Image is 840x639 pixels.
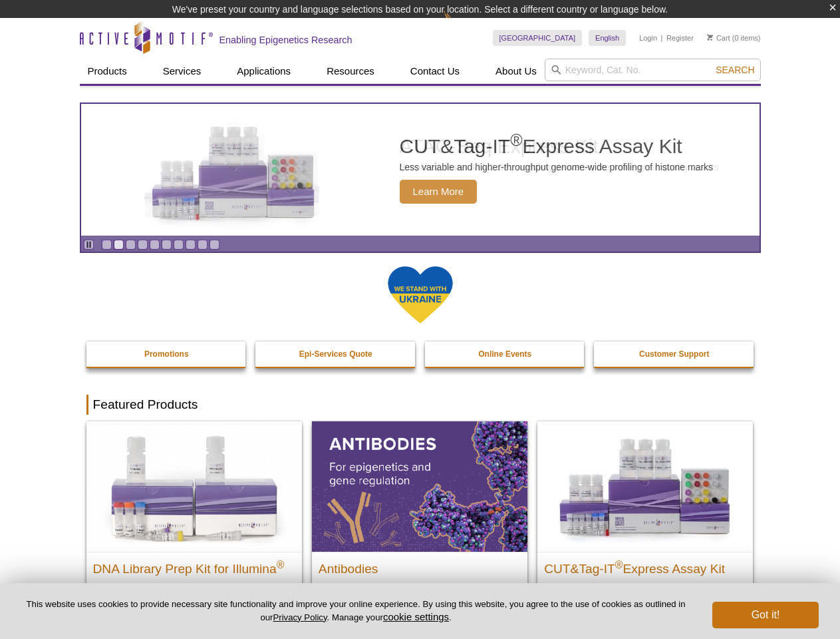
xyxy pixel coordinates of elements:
[716,65,754,75] span: Search
[545,59,761,81] input: Keyword, Cat. No.
[707,34,713,41] img: Your Cart
[124,97,343,243] img: CUT&Tag-IT Express Assay Kit
[86,421,302,636] a: DNA Library Prep Kit for Illumina DNA Library Prep Kit for Illumina® Dual Index NGS Kit for ChIP-...
[639,33,657,43] a: Login
[80,59,135,84] a: Products
[478,349,531,359] strong: Online Events
[81,104,760,236] article: CUT&Tag-IT Express Assay Kit
[219,34,352,46] h2: Enabling Epigenetics Research
[319,59,382,84] a: Resources
[126,240,136,250] a: Go to slide 3
[93,556,295,576] h2: DNA Library Prep Kit for Illumina
[488,59,545,84] a: About Us
[114,240,124,250] a: Go to slide 2
[93,582,295,623] p: Dual Index NGS Kit for ChIP-Seq, CUT&RUN, and ds methylated DNA assays.
[21,598,690,624] p: This website uses cookies to provide necessary site functionality and improve your online experie...
[210,240,219,250] a: Go to slide 10
[387,265,454,324] img: We Stand With Ukraine
[84,240,94,250] a: Toggle autoplay
[312,421,527,623] a: All Antibodies Antibodies Application-tested antibodies for ChIP, CUT&Tag, and CUT&RUN.
[277,559,285,570] sup: ®
[86,341,247,367] a: Promotions
[312,421,527,552] img: All Antibodies
[544,556,746,576] h2: CUT&Tag-IT Express Assay Kit
[712,64,758,76] button: Search
[383,611,449,622] button: cookie settings
[102,240,112,250] a: Go to slide 1
[138,240,148,250] a: Go to slide 4
[86,395,754,415] h2: Featured Products
[400,180,478,204] span: Learn More
[493,30,583,46] a: [GEOGRAPHIC_DATA]
[255,341,416,367] a: Epi-Services Quote
[537,421,753,623] a: CUT&Tag-IT® Express Assay Kit CUT&Tag-IT®Express Assay Kit Less variable and higher-throughput ge...
[86,421,302,552] img: DNA Library Prep Kit for Illumina
[444,10,479,41] img: Change Here
[707,30,761,46] li: (0 items)
[150,240,160,250] a: Go to slide 5
[319,582,521,610] p: Application-tested antibodies for ChIP, CUT&Tag, and CUT&RUN.
[319,556,521,576] h2: Antibodies
[425,341,586,367] a: Online Events
[661,30,663,46] li: |
[198,240,208,250] a: Go to slide 9
[510,130,522,149] sup: ®
[186,240,196,250] a: Go to slide 8
[712,602,819,628] button: Got it!
[299,349,372,359] strong: Epi-Services Quote
[273,612,327,622] a: Privacy Policy
[402,59,468,84] a: Contact Us
[537,421,753,552] img: CUT&Tag-IT® Express Assay Kit
[615,559,623,570] sup: ®
[174,240,184,250] a: Go to slide 7
[162,240,172,250] a: Go to slide 6
[400,136,714,156] h2: CUT&Tag-IT Express Assay Kit
[544,582,746,610] p: Less variable and higher-throughput genome-wide profiling of histone marks​.
[81,104,760,236] a: CUT&Tag-IT Express Assay Kit CUT&Tag-IT®Express Assay Kit Less variable and higher-throughput gen...
[229,59,299,84] a: Applications
[639,349,709,359] strong: Customer Support
[707,33,730,43] a: Cart
[144,349,189,359] strong: Promotions
[400,161,714,173] p: Less variable and higher-throughput genome-wide profiling of histone marks
[594,341,755,367] a: Customer Support
[589,30,626,46] a: English
[666,33,694,43] a: Register
[155,59,210,84] a: Services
